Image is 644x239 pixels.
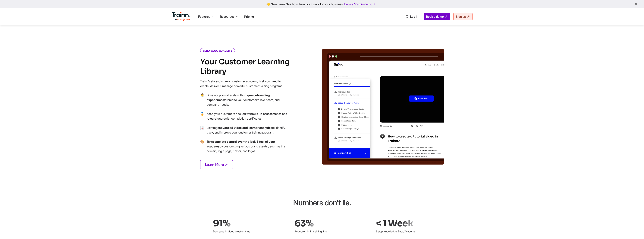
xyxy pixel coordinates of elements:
a: Book a 10-min demo [344,2,376,7]
b: 91% [213,219,231,228]
b: 63% [294,219,314,228]
span: → [200,112,204,125]
a: Learn More [200,160,233,169]
p: Setup Knowledge Base/Academy [376,228,430,234]
h2: Your Customer Learning Library [200,57,291,76]
img: video creation | saas learning management system [322,49,444,165]
span: Features [198,14,210,19]
b: built-in assessments and reward users [207,112,287,120]
p: Keep your customers hooked with with completion certificates. [207,112,291,121]
span: Sign up [456,15,466,18]
p: Trainn’s state-of-the-art customer academy is all you need to create, deliver & manage powerful c... [200,79,291,88]
a: Sign up [453,13,473,20]
b: complete control over the look & feel of your academy [207,140,275,148]
span: → [200,139,204,158]
span: Log in [410,15,418,18]
div: 👋 New here? See how Trainn can work for your business. [2,2,642,6]
div: Widget pro chat [625,221,644,239]
a: Log in [403,13,421,20]
span: → [200,125,204,139]
span: → [200,93,204,112]
img: Trainn Logo [172,12,190,21]
div: Numbers don’t lie. [235,197,410,208]
b: advanced video and learner analytics [219,126,272,130]
a: Book a demo [424,13,450,20]
span: Book a demo [426,15,444,18]
b: < 1 Week [376,219,414,228]
p: Leverage to identify, track, and improve your customer training program. [207,125,291,135]
p: Reduction in 1:1 training time [294,228,349,234]
b: unique onboarding experiences [207,93,270,102]
i: ZERO-CODE ACADEMY [200,48,235,53]
a: Pricing [244,15,254,18]
p: Take by customizing various brand assets , such as the domain, login page, colors, and logos. [207,139,291,153]
p: Decrease in video creation time [213,228,268,234]
span: Resources [220,14,234,19]
iframe: Chat Widget [625,221,644,239]
p: Drive adoption at scale with tailored to your customer's role, team, and company needs. [207,93,291,107]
